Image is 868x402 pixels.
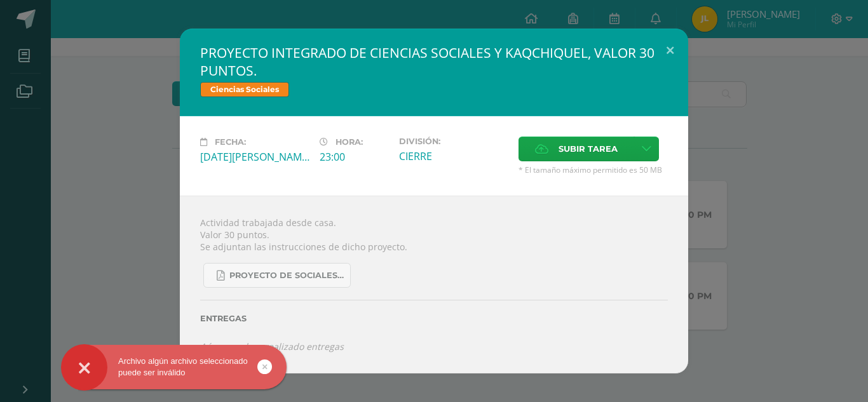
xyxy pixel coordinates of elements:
[200,44,668,79] h2: PROYECTO INTEGRADO DE CIENCIAS SOCIALES Y KAQCHIQUEL, VALOR 30 PUNTOS.
[200,82,289,97] span: Ciencias Sociales
[559,137,618,161] span: Subir tarea
[200,314,668,323] label: Entregas
[336,137,363,147] span: Hora:
[399,149,508,163] div: CIERRE
[61,356,287,379] div: Archivo algún archivo seleccionado puede ser inválido
[399,137,508,146] label: División:
[320,150,389,164] div: 23:00
[200,340,344,352] i: Aún no se han realizado entregas
[652,29,688,72] button: Close (Esc)
[229,271,344,281] span: Proyecto de Sociales y Kaqchikel_3ra. Unidad (1).pdf
[215,137,246,147] span: Fecha:
[200,150,309,164] div: [DATE][PERSON_NAME]
[203,263,351,288] a: Proyecto de Sociales y Kaqchikel_3ra. Unidad (1).pdf
[519,164,668,175] span: * El tamaño máximo permitido es 50 MB
[180,196,688,373] div: Actividad trabajada desde casa. Valor 30 puntos. Se adjuntan las instrucciones de dicho proyecto.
